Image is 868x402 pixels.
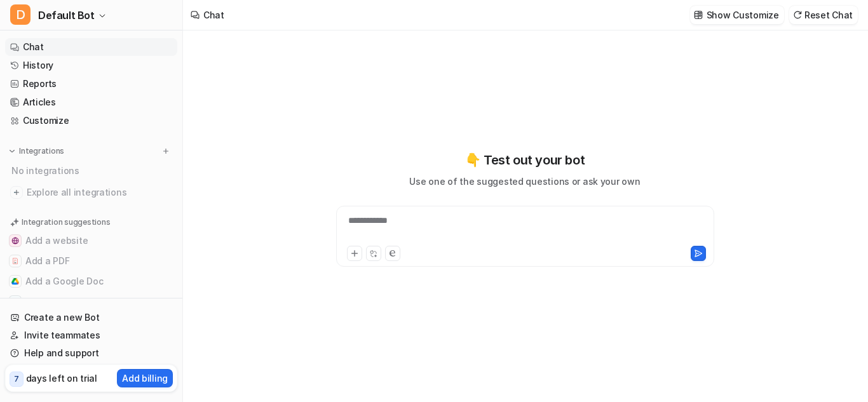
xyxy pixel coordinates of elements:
[5,93,177,111] a: Articles
[11,237,19,245] img: Add a website
[5,251,177,271] button: Add a PDFAdd a PDF
[19,146,64,156] p: Integrations
[11,278,19,285] img: Add a Google Doc
[22,217,110,228] p: Integration suggestions
[5,38,177,56] a: Chat
[409,175,640,188] p: Use one of the suggested questions or ask your own
[203,8,224,22] div: Chat
[5,309,177,326] a: Create a new Bot
[5,326,177,344] a: Invite teammates
[5,184,177,201] a: Explore all integrations
[161,147,170,156] img: menu_add.svg
[789,6,858,24] button: Reset Chat
[694,10,703,20] img: customize
[690,6,784,24] button: Show Customize
[10,4,31,25] span: D
[11,257,19,265] img: Add a PDF
[5,57,177,74] a: History
[8,160,177,181] div: No integrations
[793,10,802,20] img: reset
[8,147,17,156] img: expand menu
[5,75,177,93] a: Reports
[10,186,23,199] img: explore all integrations
[5,231,177,251] button: Add a websiteAdd a website
[5,112,177,130] a: Customize
[117,369,173,387] button: Add billing
[5,291,177,312] button: Add to ZendeskAdd to Zendesk
[5,145,68,157] button: Integrations
[14,373,19,385] p: 7
[707,8,779,22] p: Show Customize
[122,372,168,385] p: Add billing
[27,182,172,203] span: Explore all integrations
[5,271,177,291] button: Add a Google DocAdd a Google Doc
[26,372,97,385] p: days left on trial
[5,344,177,362] a: Help and support
[38,6,95,24] span: Default Bot
[465,151,585,170] p: 👇 Test out your bot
